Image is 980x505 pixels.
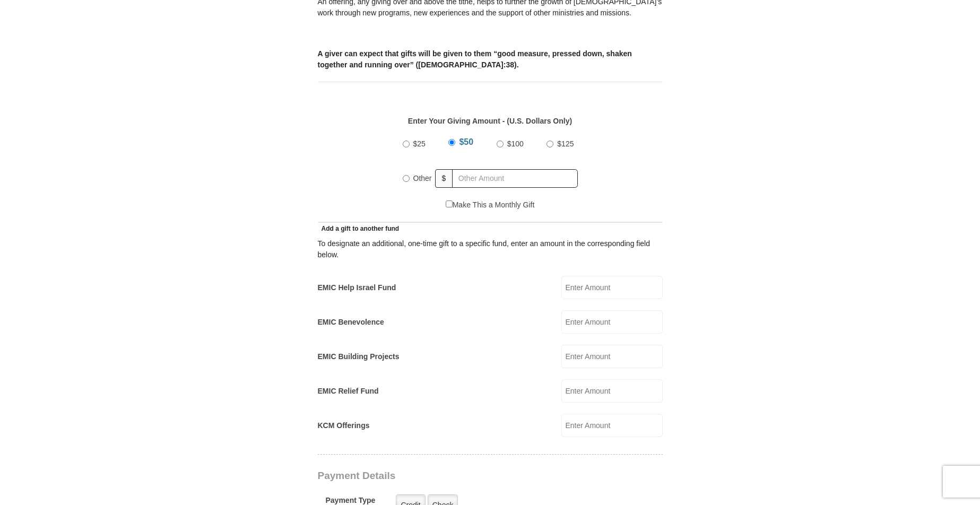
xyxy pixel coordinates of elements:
[446,199,535,211] label: Make This a Monthly Gift
[408,117,572,125] strong: Enter Your Giving Amount - (U.S. Dollars Only)
[318,420,370,431] label: KCM Offerings
[446,201,453,207] input: Make This a Monthly Gift
[318,470,588,482] h3: Payment Details
[561,345,663,368] input: Enter Amount
[318,351,400,362] label: EMIC Building Projects
[318,317,384,328] label: EMIC Benevolence
[318,238,663,260] div: To designate an additional, one-time gift to a specific fund, enter an amount in the correspondin...
[561,276,663,299] input: Enter Amount
[557,140,574,148] span: $125
[318,282,396,293] label: EMIC Help Israel Fund
[413,174,432,182] span: Other
[435,169,453,188] span: $
[561,414,663,437] input: Enter Amount
[452,169,577,188] input: Other Amount
[318,225,400,232] span: Add a gift to another fund
[413,140,426,148] span: $25
[507,140,524,148] span: $100
[459,137,473,146] span: $50
[318,386,379,397] label: EMIC Relief Fund
[318,49,632,69] b: A giver can expect that gifts will be given to them “good measure, pressed down, shaken together ...
[561,379,663,403] input: Enter Amount
[561,310,663,334] input: Enter Amount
